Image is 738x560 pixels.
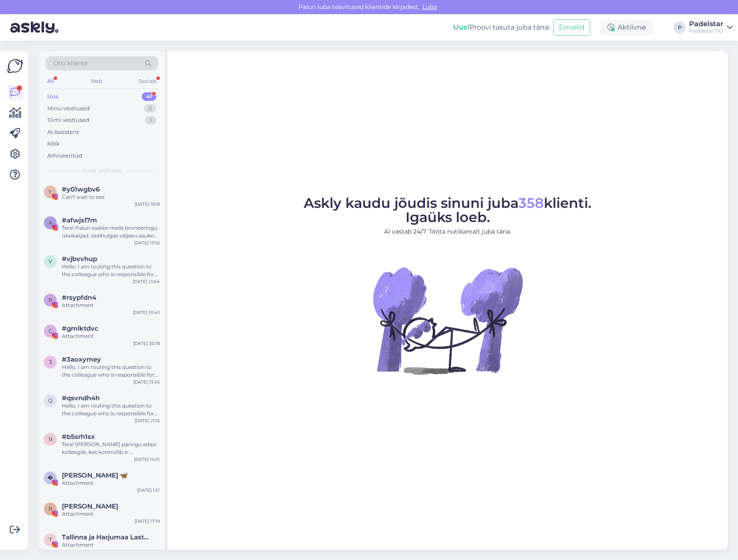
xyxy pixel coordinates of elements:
div: All [46,76,55,87]
div: Can't wait to see [62,193,160,201]
span: q [48,397,52,404]
span: b [49,436,52,442]
span: g [49,328,52,334]
span: Uued vestlused [82,167,122,174]
div: [DATE] 14:51 [134,456,160,463]
div: Attachment [62,332,160,340]
div: [DATE] 19:19 [134,201,160,207]
div: AI Assistent [47,128,79,137]
div: Padelstar OÜ [689,27,723,34]
span: #afwjxl7m [62,216,97,224]
div: [DATE] 1:51 [137,487,160,493]
div: [DATE] 21:15 [134,417,160,424]
span: #vjbvvhup [62,255,97,263]
span: #y01wgbv6 [62,186,100,193]
span: T [49,536,52,543]
div: Attachment [62,510,160,518]
span: Askly kaudu jõudis sinuni juba klienti. Igaüks loeb. [304,195,592,225]
div: Tere! [PERSON_NAME] päringu edasi kolleegile, kes kontrollib e-[PERSON_NAME] võtab teiega ühendust. [62,441,160,456]
div: Aktiivne [601,20,653,35]
div: [DATE] 13:10 [134,240,160,246]
span: 3 [49,359,52,365]
div: Uus [47,92,58,101]
div: Attachment [62,541,160,549]
span: #3aoxymey [62,356,101,363]
div: [DATE] 13:45 [133,379,160,385]
span: #qsvndh4h [62,394,100,402]
div: [DATE] 21:04 [133,278,160,285]
span: Tallinna ja Harjumaa Lasterikaste Perede Liit [62,533,151,541]
div: Padelstar [689,21,723,27]
span: #rsypfdn4 [62,294,96,301]
div: 3 [145,116,156,125]
span: r [49,297,52,303]
span: a [49,219,52,226]
div: [DATE] 16:03 [133,549,160,555]
span: Richard Riim [62,502,118,510]
img: Askly Logo [7,58,23,74]
span: #gmlktdvc [62,325,98,332]
button: Emailid [553,19,590,36]
div: Minu vestlused [47,104,90,113]
span: � [48,475,53,481]
div: Web [89,76,104,87]
div: Hello, I am routing this question to the colleague who is responsible for this topic. The reply m... [62,402,160,417]
a: PadelstarPadelstar OÜ [689,21,733,34]
span: v [49,258,52,265]
div: Attachment [62,479,160,487]
b: Uus! [453,23,470,31]
span: Luba [420,3,439,11]
div: Hello, I am routing this question to the colleague who is responsible for this topic. The reply m... [62,363,160,379]
div: [DATE] 20:18 [133,340,160,347]
div: Socials [137,76,158,87]
span: Otsi kliente [53,59,88,68]
div: Arhiveeritud [47,152,82,160]
p: AI vastab 24/7. Tööta nutikamalt juba täna. [304,227,592,236]
div: Tere! Palun saatke meile broneeringu üksikasjad, sealhulgas väljaku asukoht ja kellaaeg, aadressi... [62,224,160,240]
img: No Chat active [370,243,525,398]
div: [DATE] 17:19 [134,518,160,524]
span: #b5srh1sx [62,433,95,441]
div: Tiimi vestlused [47,116,89,125]
span: 𝓙𝓸𝓷𝓷𝓪 🦋 [62,472,128,479]
span: 358 [518,195,544,211]
span: R [49,505,52,512]
div: P [674,21,686,33]
div: Attachment [62,301,160,309]
div: 0 [144,104,156,113]
span: y [49,189,52,195]
div: Proovi tasuta juba täna: [453,22,550,33]
div: Kõik [47,140,60,148]
div: Hello, I am routing this question to the colleague who is responsible for this topic. The reply m... [62,263,160,278]
div: [DATE] 10:43 [133,309,160,316]
div: 41 [142,92,156,101]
